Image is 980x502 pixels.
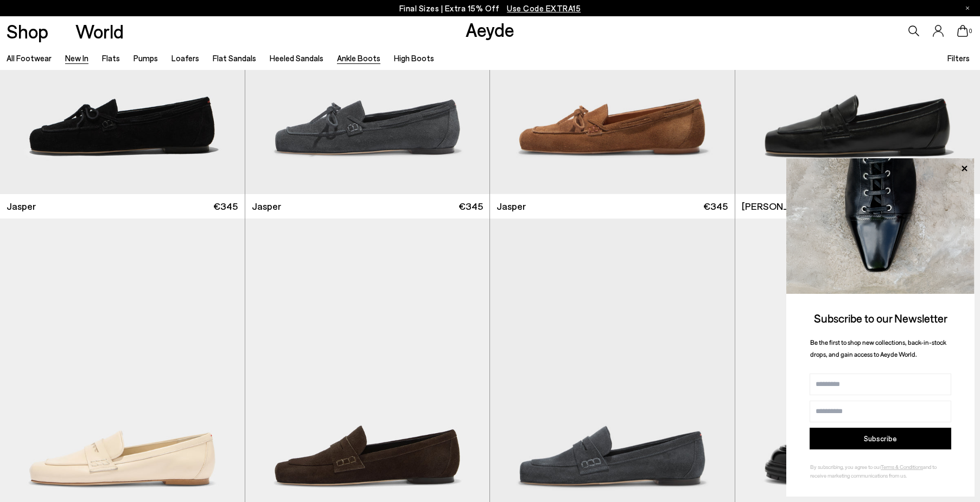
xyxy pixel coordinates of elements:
span: €345 [459,199,483,213]
a: Aeyde [466,18,514,41]
a: Jasper €345 [245,194,490,218]
a: 0 [957,25,968,37]
button: Subscribe [810,428,951,449]
span: Navigate to /collections/ss25-final-sizes [507,3,581,13]
a: Loafers [171,53,199,63]
span: 0 [968,28,973,34]
span: Subscribe to our Newsletter [814,311,947,325]
a: All Footwear [7,53,52,63]
span: €345 [703,199,728,213]
a: World [75,22,124,41]
p: Final Sizes | Extra 15% Off [399,2,581,15]
a: Terms & Conditions [881,464,923,470]
img: ca3f721fb6ff708a270709c41d776025.jpg [786,158,975,294]
span: Filters [947,53,970,63]
a: New In [65,53,88,63]
span: By subscribing, you agree to our [810,464,881,470]
span: Jasper [7,199,36,213]
a: Ankle Boots [337,53,380,63]
a: Shop [7,22,48,41]
span: [PERSON_NAME] [742,199,819,213]
span: €345 [213,199,238,213]
a: Flats [102,53,120,63]
a: Jasper €345 [490,194,735,218]
a: Flat Sandals [213,53,256,63]
a: Pumps [133,53,158,63]
span: Be the first to shop new collections, back-in-stock drops, and gain access to Aeyde World. [810,338,946,358]
span: Jasper [497,199,526,213]
a: Heeled Sandals [270,53,323,63]
span: Jasper [252,199,281,213]
a: High Boots [394,53,434,63]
